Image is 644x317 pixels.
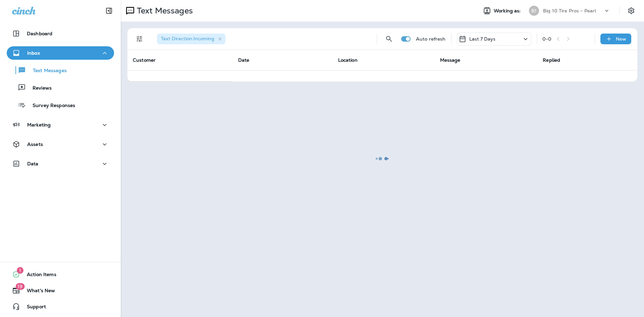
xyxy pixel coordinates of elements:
span: 19 [15,283,24,290]
p: Dashboard [27,31,52,36]
button: Support [7,300,114,313]
p: Data [27,161,39,166]
span: What's New [20,288,55,296]
span: 1 [17,267,23,274]
button: Dashboard [7,27,114,40]
p: Marketing [27,122,51,127]
button: Assets [7,138,114,151]
span: Support [20,304,46,312]
p: Inbox [27,50,40,56]
button: Text Messages [7,63,114,77]
p: New [616,36,626,42]
p: Survey Responses [26,103,75,109]
p: Text Messages [26,68,67,74]
button: Data [7,157,114,170]
button: Collapse Sidebar [100,4,118,17]
button: Reviews [7,81,114,95]
span: Action Items [20,272,56,280]
p: Reviews [26,85,52,92]
p: Assets [27,142,43,147]
button: 19What's New [7,284,114,297]
button: Survey Responses [7,98,114,112]
button: 1Action Items [7,268,114,281]
button: Inbox [7,46,114,60]
button: Marketing [7,118,114,131]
